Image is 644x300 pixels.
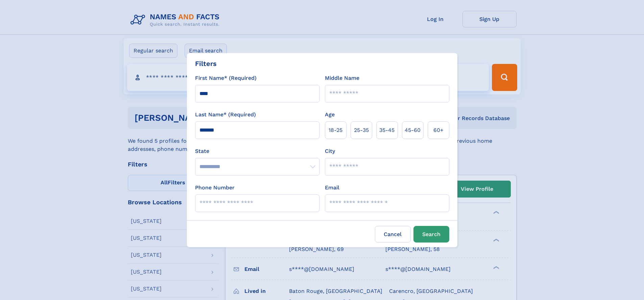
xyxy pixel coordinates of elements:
[354,126,369,134] span: 25‑35
[325,184,339,192] label: Email
[325,111,335,119] label: Age
[195,147,319,155] label: State
[195,59,217,69] div: Filters
[413,226,449,243] button: Search
[433,126,444,134] span: 60+
[195,111,256,119] label: Last Name* (Required)
[195,74,257,82] label: First Name* (Required)
[325,74,359,82] label: Middle Name
[375,226,411,243] label: Cancel
[379,126,395,134] span: 35‑45
[195,184,235,192] label: Phone Number
[329,126,342,134] span: 18‑25
[405,126,421,134] span: 45‑60
[325,147,335,155] label: City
